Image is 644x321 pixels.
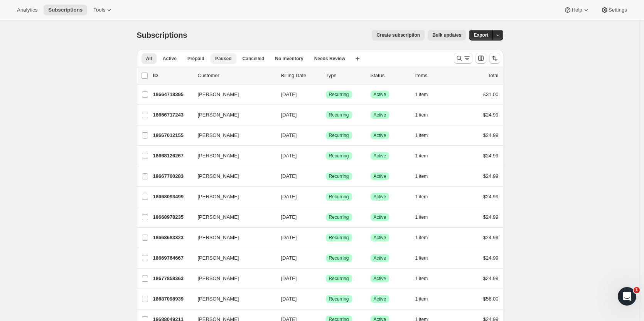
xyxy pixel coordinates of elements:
[432,32,461,38] span: Bulk updates
[281,153,297,159] span: [DATE]
[329,214,349,220] span: Recurring
[483,235,499,240] span: $24.99
[415,191,437,202] button: 1 item
[198,111,239,119] span: [PERSON_NAME]
[146,56,152,62] span: All
[415,153,428,159] span: 1 item
[415,150,437,161] button: 1 item
[153,234,192,242] p: 18668683323
[489,53,500,64] button: Sort the results
[329,275,349,282] span: Recurring
[193,88,270,101] button: [PERSON_NAME]
[281,132,297,138] span: [DATE]
[372,30,425,41] button: Create subscription
[634,287,640,293] span: 1
[596,5,632,15] button: Settings
[153,193,192,201] p: 18668093499
[329,194,349,200] span: Recurring
[329,112,349,118] span: Recurring
[483,296,499,302] span: $56.00
[415,255,428,261] span: 1 item
[329,173,349,179] span: Recurring
[153,72,192,79] p: ID
[153,152,192,160] p: 18668126267
[415,296,428,302] span: 1 item
[572,7,582,13] span: Help
[474,32,488,38] span: Export
[153,171,499,182] div: 18667700283[PERSON_NAME][DATE]SuccessRecurringSuccessActive1 item$24.99
[281,255,297,261] span: [DATE]
[153,213,192,221] p: 18668978235
[415,253,437,264] button: 1 item
[153,172,192,180] p: 18667700283
[153,111,192,119] p: 18666717243
[193,231,270,244] button: [PERSON_NAME]
[153,150,499,161] div: 18668126267[PERSON_NAME][DATE]SuccessRecurringSuccessActive1 item$24.99
[326,72,364,79] div: Type
[198,152,239,160] span: [PERSON_NAME]
[329,153,349,159] span: Recurring
[193,211,270,223] button: [PERSON_NAME]
[374,296,386,302] span: Active
[153,212,499,223] div: 18668978235[PERSON_NAME][DATE]SuccessRecurringSuccessActive1 item$24.99
[198,275,239,282] span: [PERSON_NAME]
[281,275,297,281] span: [DATE]
[198,193,239,201] span: [PERSON_NAME]
[415,173,428,179] span: 1 item
[415,273,437,284] button: 1 item
[153,273,499,284] div: 18677858363[PERSON_NAME][DATE]SuccessRecurringSuccessActive1 item$24.99
[483,132,499,138] span: $24.99
[415,275,428,282] span: 1 item
[371,72,409,79] p: Status
[374,112,386,118] span: Active
[193,252,270,264] button: [PERSON_NAME]
[374,173,386,179] span: Active
[198,172,239,180] span: [PERSON_NAME]
[374,153,386,159] span: Active
[153,232,499,243] div: 18668683323[PERSON_NAME][DATE]SuccessRecurringSuccessActive1 item$24.99
[483,194,499,199] span: $24.99
[193,293,270,305] button: [PERSON_NAME]
[374,132,386,139] span: Active
[153,132,192,139] p: 18667012155
[415,232,437,243] button: 1 item
[415,235,428,241] span: 1 item
[193,150,270,162] button: [PERSON_NAME]
[153,253,499,264] div: 18669764667[PERSON_NAME][DATE]SuccessRecurringSuccessActive1 item$24.99
[153,89,499,100] div: 18664718395[PERSON_NAME][DATE]SuccessRecurringSuccessActive1 item£31.00
[454,53,472,64] button: Search and filter results
[153,294,499,304] div: 18687098939[PERSON_NAME][DATE]SuccessRecurringSuccessActive1 item$56.00
[314,56,346,62] span: Needs Review
[415,132,428,139] span: 1 item
[281,91,297,97] span: [DATE]
[187,56,204,62] span: Prepaid
[483,275,499,281] span: $24.99
[275,56,303,62] span: No inventory
[153,191,499,202] div: 18668093499[PERSON_NAME][DATE]SuccessRecurringSuccessActive1 item$24.99
[483,214,499,220] span: $24.99
[415,194,428,200] span: 1 item
[153,91,192,98] p: 18664718395
[193,191,270,203] button: [PERSON_NAME]
[281,214,297,220] span: [DATE]
[89,5,118,15] button: Tools
[374,214,386,220] span: Active
[374,255,386,261] span: Active
[374,194,386,200] span: Active
[329,296,349,302] span: Recurring
[415,294,437,304] button: 1 item
[198,254,239,262] span: [PERSON_NAME]
[415,110,437,120] button: 1 item
[376,32,420,38] span: Create subscription
[17,7,37,13] span: Analytics
[483,112,499,118] span: $24.99
[329,255,349,261] span: Recurring
[153,254,192,262] p: 18669764667
[198,72,275,79] p: Customer
[198,234,239,242] span: [PERSON_NAME]
[374,91,386,98] span: Active
[193,129,270,142] button: [PERSON_NAME]
[281,173,297,179] span: [DATE]
[488,72,498,79] p: Total
[198,213,239,221] span: [PERSON_NAME]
